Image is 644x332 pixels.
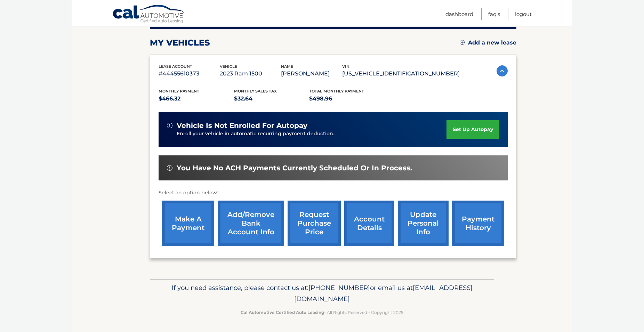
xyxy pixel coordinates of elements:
[218,201,284,246] a: Add/Remove bank account info
[288,201,341,246] a: request purchase price
[342,64,349,69] span: vin
[342,69,460,79] p: [US_VEHICLE_IDENTIFICATION_NUMBER]
[234,89,277,94] span: Monthly sales Tax
[446,120,499,139] a: set up autopay
[294,284,473,303] span: [EMAIL_ADDRESS][DOMAIN_NAME]
[452,201,504,246] a: payment history
[159,89,199,94] span: Monthly Payment
[154,282,490,305] p: If you need assistance, please contact us at: or email us at
[159,64,192,69] span: lease account
[177,121,307,130] span: vehicle is not enrolled for autopay
[344,201,394,246] a: account details
[460,39,516,46] a: Add a new lease
[241,310,324,315] strong: Cal Automotive Certified Auto Leasing
[308,284,370,292] span: [PHONE_NUMBER]
[177,164,412,172] span: You have no ACH payments currently scheduled or in process.
[281,64,293,69] span: name
[220,69,281,79] p: 2023 Ram 1500
[167,123,172,128] img: alert-white.svg
[162,201,214,246] a: make a payment
[445,8,473,20] a: Dashboard
[234,94,309,104] p: $32.64
[154,309,490,316] p: - All Rights Reserved - Copyright 2025
[150,38,210,48] h2: my vehicles
[177,130,446,138] p: Enroll your vehicle in automatic recurring payment deduction.
[497,65,508,76] img: accordion-active.svg
[281,69,342,79] p: [PERSON_NAME]
[159,69,220,79] p: #44455610373
[515,8,532,20] a: Logout
[167,165,172,171] img: alert-white.svg
[309,89,364,94] span: Total Monthly Payment
[460,40,465,45] img: add.svg
[488,8,500,20] a: FAQ's
[220,64,237,69] span: vehicle
[159,189,508,197] p: Select an option below:
[309,94,385,104] p: $498.96
[398,201,449,246] a: update personal info
[159,94,234,104] p: $466.32
[112,5,185,25] a: Cal Automotive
